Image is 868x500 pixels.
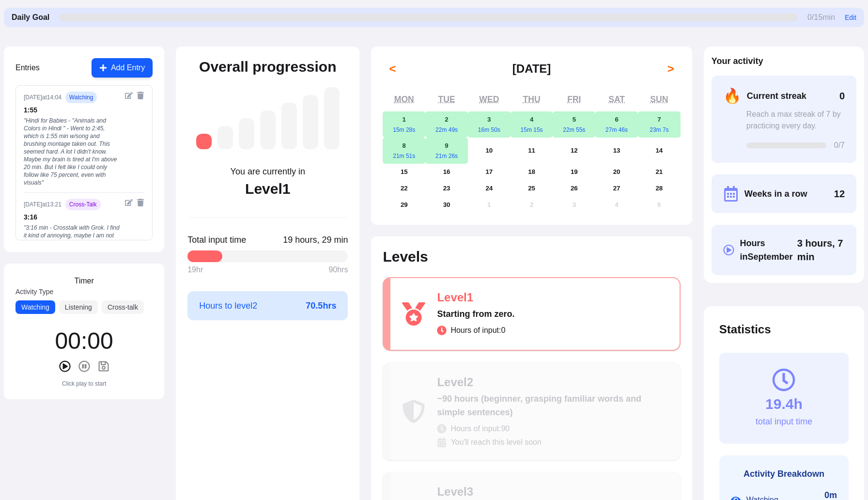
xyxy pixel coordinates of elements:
[638,197,681,213] button: October 5, 2025
[102,300,144,314] button: Cross-talk
[443,168,450,175] abbr: September 16, 2025
[595,138,638,164] button: September 13, 2025
[425,197,468,213] button: September 30, 2025
[571,168,578,175] abbr: September 19, 2025
[65,92,97,103] span: watching
[553,138,595,164] button: September 12, 2025
[389,61,396,77] span: <
[468,126,511,134] div: 16m 50s
[638,180,681,197] button: September 28, 2025
[553,197,595,213] button: October 3, 2025
[807,12,835,23] span: 0 / 15 min
[401,185,408,192] abbr: September 22, 2025
[797,236,845,264] span: Click to toggle between decimal and time format
[383,197,425,213] button: September 29, 2025
[731,467,837,481] h3: Activity Breakdown
[468,138,511,164] button: September 10, 2025
[638,111,681,138] button: September 7, 202523m 7s
[511,197,553,213] button: October 2, 2025
[487,116,491,123] abbr: September 3, 2025
[303,95,318,149] div: Level 6: ~1,750 hours (advanced, understanding native media with effort)
[712,54,856,68] h2: Your activity
[528,168,535,175] abbr: September 18, 2025
[443,185,450,192] abbr: September 23, 2025
[553,111,595,138] button: September 5, 202522m 55s
[655,168,663,175] abbr: September 21, 2025
[425,180,468,197] button: September 23, 2025
[383,164,425,180] button: September 15, 2025
[199,58,336,76] h2: Overall progression
[450,437,541,448] span: You'll reach this level soon
[468,111,511,138] button: September 3, 202516m 50s
[306,299,336,312] span: 70.5 hrs
[15,287,153,297] label: Activity Type
[450,423,510,435] span: Hours of input: 90
[595,111,638,138] button: September 6, 202527m 46s
[528,185,535,192] abbr: September 25, 2025
[573,116,576,123] abbr: September 5, 2025
[595,126,638,134] div: 27m 46s
[747,89,806,103] span: Current streak
[15,300,55,314] button: Watching
[744,187,807,201] span: Weeks in a row
[450,325,505,336] span: Hours of input: 0
[845,13,856,22] button: Edit
[437,484,668,500] div: Level 3
[756,415,812,428] div: total input time
[403,142,406,149] abbr: September 8, 2025
[511,111,553,138] button: September 4, 202515m 15s
[765,395,803,413] div: 19.4h
[383,138,425,164] button: September 8, 202521m 51s
[445,142,448,149] abbr: September 9, 2025
[62,380,106,388] div: Click play to start
[383,126,425,134] div: 15m 28s
[383,111,425,138] button: September 1, 202515m 28s
[479,94,499,104] abbr: Wednesday
[655,185,663,192] abbr: September 28, 2025
[55,329,113,353] div: 00 : 00
[445,116,448,123] abbr: September 2, 2025
[638,138,681,164] button: September 14, 2025
[137,199,144,206] button: Delete entry
[59,300,98,314] button: Listening
[553,180,595,197] button: September 26, 2025
[595,180,638,197] button: September 27, 2025
[530,201,533,208] abbr: October 2, 2025
[571,147,578,154] abbr: September 12, 2025
[655,147,663,154] abbr: September 14, 2025
[595,197,638,213] button: October 4, 2025
[92,58,153,78] button: Add Entry
[437,290,667,305] div: Level 1
[324,87,340,149] div: Level 7: ~2,625 hours (near-native, understanding most media and conversations fluently)
[438,94,455,104] abbr: Tuesday
[24,117,121,187] div: " Hindi for Babies - "Animals and Colors in Hindi " - Went to 2:45, which is 1:55 min w/song and ...
[283,233,348,247] span: Click to toggle between decimal and time format
[723,87,741,105] span: 🔥
[401,168,408,175] abbr: September 15, 2025
[511,126,553,134] div: 15m 15s
[260,110,276,149] div: Level 4: ~525 hours (intermediate, understanding more complex conversations)
[511,180,553,197] button: September 25, 2025
[613,185,620,192] abbr: September 27, 2025
[523,94,541,104] abbr: Thursday
[571,185,578,192] abbr: September 26, 2025
[425,138,468,164] button: September 9, 202521m 26s
[657,201,661,208] abbr: October 5, 2025
[74,275,93,287] h3: Timer
[231,165,305,178] div: You are currently in
[485,185,493,192] abbr: September 24, 2025
[65,199,101,210] span: cross-talk
[217,126,233,149] div: Level 2: ~90 hours (beginner, grasping familiar words and simple sentences)
[24,201,62,208] div: [DATE] at 13:21
[485,168,493,175] abbr: September 17, 2025
[199,299,257,312] span: Hours to level 2
[553,164,595,180] button: September 19, 2025
[383,248,680,266] h2: Levels
[137,92,144,99] button: Delete entry
[24,105,121,115] div: 1 : 55
[468,197,511,213] button: October 1, 2025
[485,147,493,154] abbr: September 10, 2025
[740,236,797,264] span: Hours in September
[437,307,667,321] div: Starting from zero.
[834,140,845,151] span: 0 /7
